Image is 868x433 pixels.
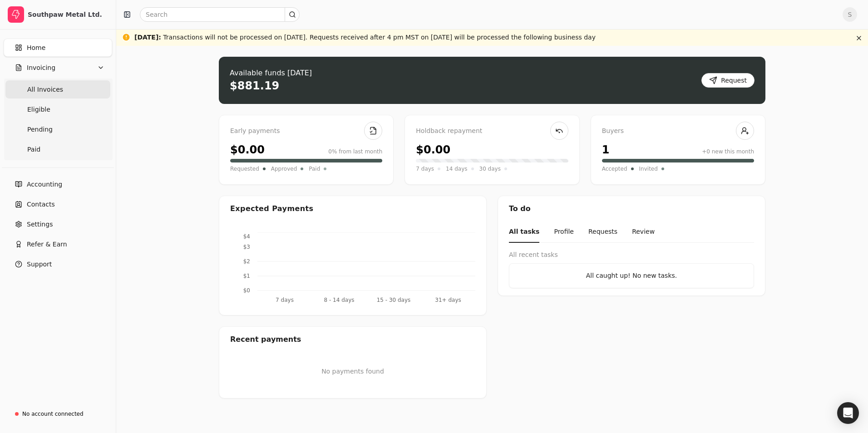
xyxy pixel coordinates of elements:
[4,39,112,57] a: Home
[276,297,294,303] tspan: 7 days
[554,221,574,243] button: Profile
[27,240,67,249] span: Refer & Earn
[701,73,755,88] button: Request
[243,244,250,250] tspan: $3
[509,221,539,243] button: All tasks
[632,221,655,243] button: Review
[230,203,313,214] div: Expected Payments
[230,79,279,93] div: $881.19
[479,164,501,173] span: 30 days
[27,145,40,154] span: Paid
[28,10,108,19] div: Southpaw Metal Ltd.
[4,235,112,253] button: Refer & Earn
[588,221,617,243] button: Requests
[4,255,112,273] button: Support
[4,406,112,422] a: No account connected
[4,59,112,77] button: Invoicing
[27,220,53,229] span: Settings
[27,125,53,134] span: Pending
[243,258,250,265] tspan: $2
[324,297,354,303] tspan: 8 - 14 days
[5,80,110,98] a: All Invoices
[22,410,84,418] div: No account connected
[416,126,568,136] div: Holdback repayment
[243,233,250,240] tspan: $4
[639,164,658,173] span: Invited
[602,142,610,158] div: 1
[140,7,300,22] input: Search
[27,200,55,209] span: Contacts
[5,120,110,138] a: Pending
[271,164,297,173] span: Approved
[5,140,110,158] a: Paid
[4,175,112,193] a: Accounting
[416,142,450,158] div: $0.00
[230,367,475,376] p: No payments found
[517,271,746,280] div: All caught up! No new tasks.
[27,63,55,73] span: Invoicing
[243,273,250,279] tspan: $1
[4,195,112,213] a: Contacts
[416,164,434,173] span: 7 days
[4,215,112,233] a: Settings
[309,164,320,173] span: Paid
[377,297,411,303] tspan: 15 - 30 days
[134,33,596,42] div: Transactions will not be processed on [DATE]. Requests received after 4 pm MST on [DATE] will be ...
[27,260,52,269] span: Support
[498,196,765,221] div: To do
[602,126,754,136] div: Buyers
[230,142,265,158] div: $0.00
[837,402,859,424] div: Open Intercom Messenger
[602,164,627,173] span: Accepted
[243,287,250,294] tspan: $0
[230,164,259,173] span: Requested
[435,297,461,303] tspan: 31+ days
[328,148,382,156] div: 0% from last month
[702,148,754,156] div: +0 new this month
[27,43,45,53] span: Home
[219,327,486,352] div: Recent payments
[230,68,312,79] div: Available funds [DATE]
[134,34,161,41] span: [DATE] :
[509,250,754,260] div: All recent tasks
[5,100,110,118] a: Eligible
[230,126,382,136] div: Early payments
[446,164,467,173] span: 14 days
[843,7,857,22] button: S
[27,85,63,94] span: All Invoices
[27,105,50,114] span: Eligible
[27,180,62,189] span: Accounting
